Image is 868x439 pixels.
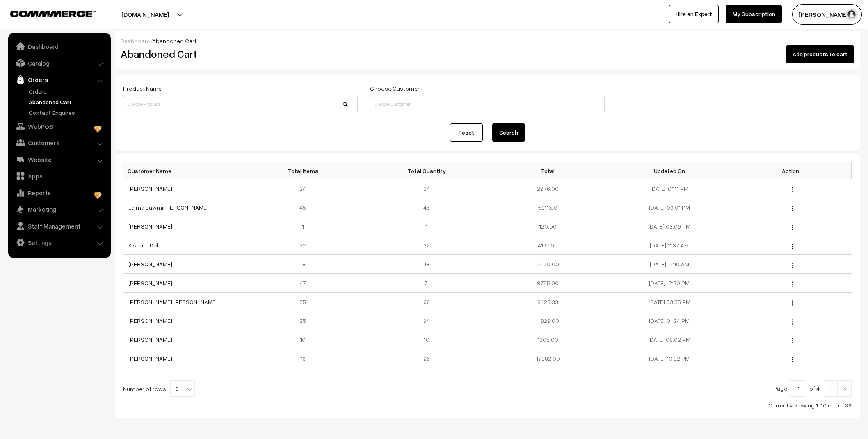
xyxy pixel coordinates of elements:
td: 10 [366,330,487,349]
td: [DATE] 03:09 PM [609,217,730,236]
td: 2400.00 [487,255,609,274]
span: 10 [171,381,194,397]
a: [PERSON_NAME] [128,223,172,230]
button: [PERSON_NAME] [792,4,862,25]
label: Product Name [123,84,162,93]
th: Total Quantity [366,162,487,179]
a: My Subscription [726,5,782,23]
a: Reports [10,185,108,200]
a: Customers [10,135,108,150]
span: Page [773,385,787,392]
a: [PERSON_NAME] [128,261,172,268]
img: Menu [792,357,793,362]
a: [PERSON_NAME] [128,185,172,192]
a: Kishore Deb [128,242,160,249]
span: Number of rows [123,384,166,393]
th: Total [487,162,609,179]
td: [DATE] 03:55 PM [609,293,730,311]
th: Action [730,162,852,179]
img: Left [827,387,834,392]
td: 94 [366,311,487,330]
th: Customer Name [123,162,245,179]
td: [DATE] 12:10 AM [609,255,730,274]
img: Menu [792,244,793,249]
td: [DATE] 11:37 AM [609,236,730,255]
span: of 4 [809,385,820,392]
th: Total Items [244,162,366,179]
td: 47 [244,274,366,293]
td: 1 [366,217,487,236]
input: Choose Customer [370,96,605,112]
img: Menu [792,281,793,287]
td: 11829.00 [487,311,609,330]
td: 1 [244,217,366,236]
a: Apps [10,169,108,183]
img: Menu [792,300,793,306]
img: Menu [792,206,793,211]
a: Contact Enquires [27,108,108,117]
img: Right [841,387,848,392]
td: 8755.00 [487,274,609,293]
img: Menu [792,225,793,230]
div: Currently viewing 1-10 out of 39 [123,401,852,409]
td: 24 [366,179,487,198]
td: 25 [244,311,366,330]
td: 26 [366,349,487,368]
a: COMMMERCE [10,8,82,18]
a: [PERSON_NAME] [128,355,172,362]
h2: Abandoned Cart [121,48,357,60]
a: [PERSON_NAME] [128,336,172,343]
td: 32 [244,236,366,255]
a: Dashboard [121,37,151,44]
td: 4197.00 [487,236,609,255]
a: Abandoned Cart [27,98,108,106]
td: 66 [366,293,487,311]
button: Search [492,123,525,142]
td: [DATE] 01:11 PM [609,179,730,198]
img: Menu [792,319,793,325]
td: [DATE] 12:20 PM [609,274,730,293]
th: Updated On [609,162,730,179]
td: 10 [244,330,366,349]
input: Choose Product [123,96,358,112]
a: [PERSON_NAME] [128,279,172,286]
a: Catalog [10,56,108,71]
td: 35 [244,293,366,311]
img: Menu [792,263,793,268]
td: 71 [366,274,487,293]
a: Marketing [10,202,108,217]
a: Hire an Expert [669,5,719,23]
td: [DATE] 10:32 PM [609,349,730,368]
td: 1305.00 [487,330,609,349]
a: Staff Management [10,219,108,233]
td: 18 [366,255,487,274]
a: [PERSON_NAME] [128,317,172,324]
td: 17382.00 [487,349,609,368]
img: Menu [792,187,793,192]
a: Orders [27,87,108,96]
a: [PERSON_NAME] [PERSON_NAME] [128,298,217,305]
a: Lalmalsawmi [PERSON_NAME] [128,204,208,211]
td: 45 [366,198,487,217]
td: 32 [366,236,487,255]
a: Settings [10,235,108,250]
td: [DATE] 09:01 PM [609,198,730,217]
label: Choose Customer [370,84,420,93]
td: 18 [244,255,366,274]
a: Website [10,152,108,167]
td: 2976.00 [487,179,609,198]
td: [DATE] 08:02 PM [609,330,730,349]
div: / [121,37,854,45]
img: user [845,8,858,21]
a: Reset [450,123,483,142]
span: 10 [170,380,195,397]
img: Menu [792,338,793,343]
button: Add products to cart [786,45,854,63]
button: [DOMAIN_NAME] [93,4,198,25]
td: 5911.00 [487,198,609,217]
td: 16 [244,349,366,368]
a: Dashboard [10,39,108,54]
a: Orders [10,72,108,87]
a: WebPOS [10,119,108,134]
td: 24 [244,179,366,198]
